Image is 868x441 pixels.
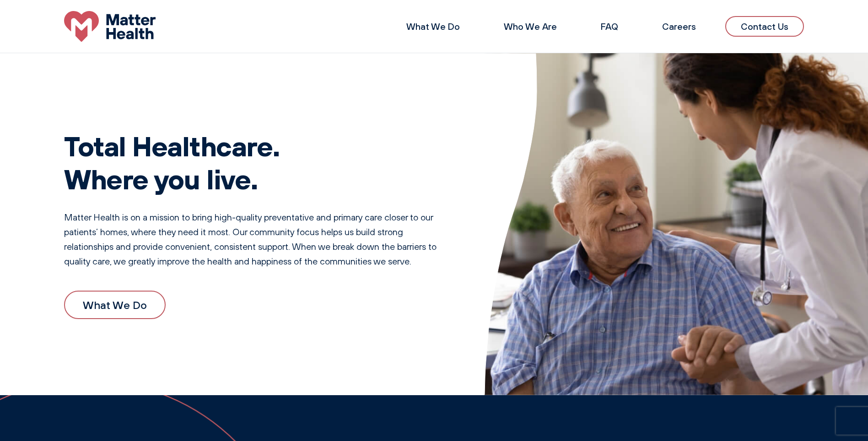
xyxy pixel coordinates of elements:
a: Careers [662,21,696,32]
a: What We Do [64,291,166,319]
a: What We Do [406,21,460,32]
a: FAQ [601,21,618,32]
h1: Total Healthcare. Where you live. [64,129,448,195]
a: Contact Us [725,16,804,37]
p: Matter Health is on a mission to bring high-quality preventative and primary care closer to our p... [64,210,448,269]
a: Who We Are [504,21,557,32]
